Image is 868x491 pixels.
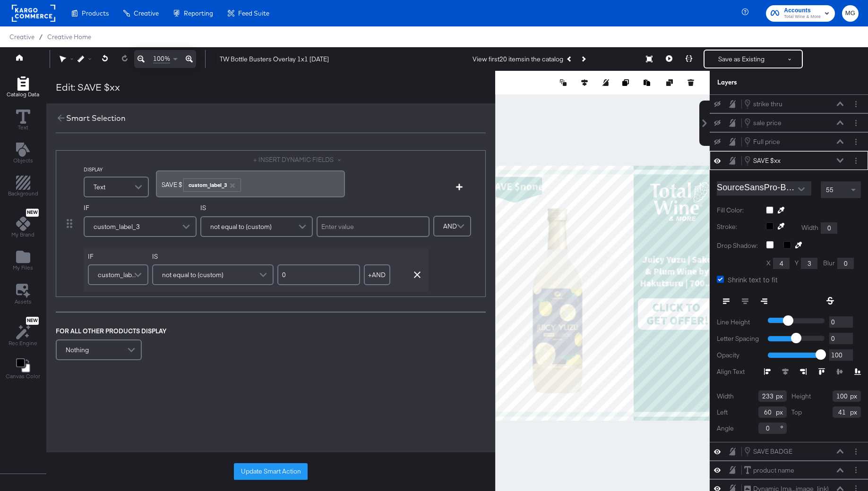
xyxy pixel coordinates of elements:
[473,55,563,64] div: View first 20 items in the catalog
[563,51,576,68] button: Previous Product
[277,264,360,285] input: Enter value
[717,334,761,343] label: Letter Spacing
[364,264,390,285] button: +AND
[3,314,43,350] button: NewRec Engine
[851,465,861,475] button: Layer Options
[753,119,782,127] div: sale price
[234,463,308,480] button: Update Smart Action
[152,252,274,261] label: IS
[94,179,105,195] span: Text
[644,79,650,86] svg: Paste image
[9,281,37,308] button: Assets
[184,179,241,191] div: custom_label_3
[794,182,808,196] button: Open
[98,267,136,283] span: custom_label_3
[210,219,272,235] span: not equal to (custom)
[717,206,759,215] label: Fill Color:
[56,80,120,94] div: Edit: SAVE $xx
[13,157,33,164] span: Objects
[9,339,37,347] span: Rec Engine
[162,267,223,283] span: not equal to (custom)
[253,155,345,164] button: + INSERT DYNAMIC FIELDS
[717,408,728,417] label: Left
[791,392,811,401] label: Height
[717,222,759,234] label: Stroke:
[744,446,793,457] button: SAVE BADGE
[717,241,759,250] label: Drop Shadow:
[784,6,821,16] span: Accounts
[184,9,213,17] span: Reporting
[851,137,861,147] button: Layer Options
[717,367,764,376] label: Align Text
[134,9,159,17] span: Creative
[26,318,39,324] span: New
[82,9,109,17] span: Products
[7,91,39,98] span: Catalog Data
[744,466,795,475] button: product name
[238,9,269,17] span: Feed Suite
[753,100,782,109] div: strike thru
[791,408,802,417] label: Top
[8,140,39,167] button: Add Text
[728,275,778,284] span: Shrink text to fit
[766,5,835,22] button: AccountsTotal Wine & More
[162,180,182,189] span: SAVE ﻿$
[717,351,761,360] label: Opacity
[88,252,148,261] label: IF
[1,74,45,101] button: Add Rectangle
[717,318,761,327] label: Line Height
[6,372,40,380] span: Canvas Color
[34,33,47,41] span: /
[84,203,197,212] label: IF
[13,264,33,271] span: My Files
[851,99,861,109] button: Layer Options
[56,327,292,336] div: FOR ALL OTHER PRODUCTS DISPLAY
[801,223,818,232] label: Width
[744,118,782,128] button: sale price
[6,207,40,242] button: NewMy Brand
[317,216,430,237] input: Enter value
[11,231,34,238] span: My Brand
[576,51,590,68] button: Next Product
[717,392,734,401] label: Width
[8,190,38,197] span: Background
[644,78,653,87] button: Paste image
[753,137,780,146] div: Full price
[153,54,170,63] span: 100%
[842,5,859,22] button: MG
[2,174,44,201] button: Add Rectangle
[705,51,778,68] button: Save as Existing
[717,78,814,87] div: Layers
[753,466,794,475] div: product name
[851,447,861,457] button: Layer Options
[622,78,632,87] button: Copy image
[717,424,734,433] label: Angle
[200,203,313,212] label: IS
[846,8,855,19] span: MG
[744,136,781,147] button: Full price
[18,124,28,131] span: Text
[15,298,32,305] span: Assets
[7,248,39,275] button: Add Files
[851,156,861,166] button: Layer Options
[753,156,781,165] div: SAVE $xx
[84,166,149,173] label: DISPLAY
[784,13,821,21] span: Total Wine & More
[443,218,457,234] span: AND
[826,186,834,194] span: 55
[94,219,140,235] span: custom_label_3
[795,259,799,268] label: Y
[9,33,34,41] span: Creative
[66,342,89,358] span: Nothing
[10,107,36,134] button: Text
[823,259,835,268] label: Blur
[66,113,126,124] div: Smart Selection
[47,33,91,41] a: Creative Home
[744,155,781,166] button: SAVE $xx
[744,99,783,109] button: strike thru
[26,210,39,216] span: New
[622,79,629,86] svg: Copy image
[766,259,771,268] label: X
[851,118,861,128] button: Layer Options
